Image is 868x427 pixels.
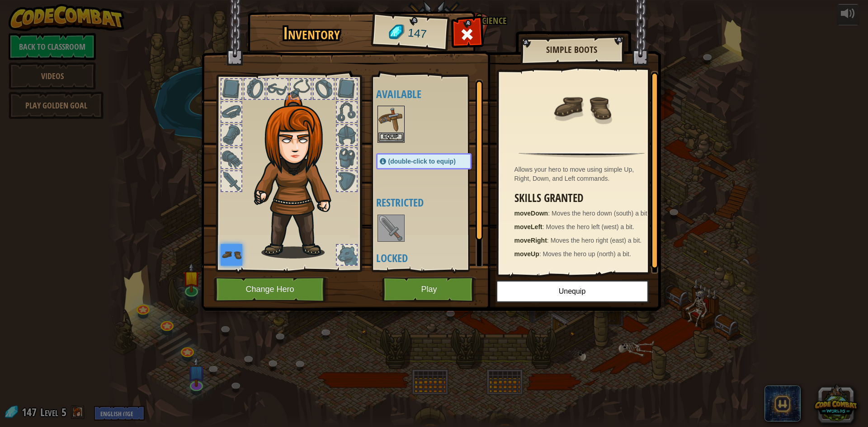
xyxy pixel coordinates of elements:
[547,237,551,244] span: :
[552,210,649,217] span: Moves the hero down (south) a bit.
[542,223,546,230] span: :
[250,92,347,258] img: hair_f2.png
[514,237,547,244] strong: moveRight
[546,223,634,230] span: Moves the hero left (west) a bit.
[519,152,644,158] img: hr.png
[514,250,539,258] strong: moveUp
[376,197,490,208] h4: Restricted
[514,192,654,204] h3: Skills Granted
[376,252,490,264] h4: Locked
[543,250,631,258] span: Moves the hero up (north) a bit.
[496,280,649,303] button: Unequip
[529,45,614,55] h2: Simple Boots
[388,158,456,165] span: (double-click to equip)
[378,132,404,142] button: Equip
[551,237,642,244] span: Moves the hero right (east) a bit.
[407,25,427,42] span: 147
[254,24,369,43] h1: Inventory
[378,216,404,241] img: portrait.png
[376,88,490,100] h4: Available
[514,165,654,183] div: Allows your hero to move using simple Up, Right, Down, and Left commands.
[514,223,542,230] strong: moveLeft
[548,210,552,217] span: :
[552,78,611,136] img: portrait.png
[378,107,404,132] img: portrait.png
[221,244,242,266] img: portrait.png
[382,277,476,302] button: Play
[539,250,543,258] span: :
[214,277,329,302] button: Change Hero
[514,210,548,217] strong: moveDown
